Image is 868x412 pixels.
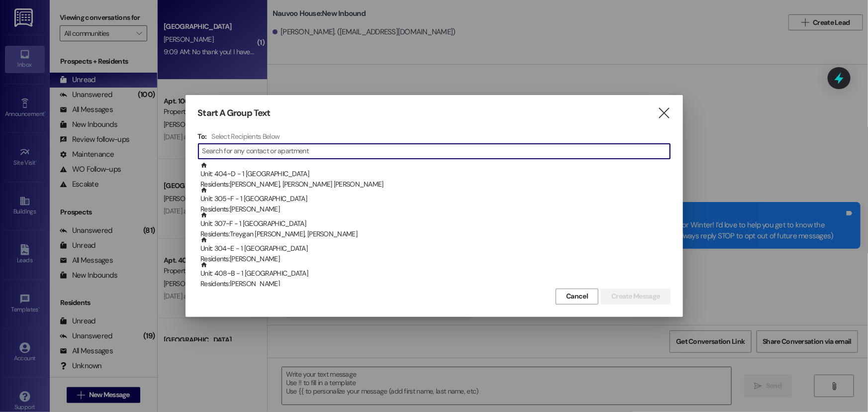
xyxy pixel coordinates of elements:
h4: Select Recipients Below [211,132,280,141]
div: Unit: 404~D - 1 [GEOGRAPHIC_DATA]Residents:[PERSON_NAME], [PERSON_NAME] [PERSON_NAME] [198,162,671,187]
div: Residents: Treygan [PERSON_NAME], [PERSON_NAME] [200,229,671,239]
div: Residents: [PERSON_NAME], [PERSON_NAME] [PERSON_NAME] [200,179,671,190]
div: Unit: 307~F - 1 [GEOGRAPHIC_DATA] [200,211,671,240]
div: Unit: 304~E - 1 [GEOGRAPHIC_DATA]Residents:[PERSON_NAME] [198,236,671,261]
button: Cancel [556,289,598,305]
div: Unit: 408~B - 1 [GEOGRAPHIC_DATA]Residents:[PERSON_NAME] [198,261,671,286]
input: Search for any contact or apartment [202,144,670,158]
button: Create Message [601,289,670,305]
div: Unit: 305~F - 1 [GEOGRAPHIC_DATA]Residents:[PERSON_NAME] [198,187,671,211]
div: Residents: [PERSON_NAME] [200,254,671,264]
i:  [657,108,671,118]
span: Cancel [566,291,588,302]
h3: To: [198,132,207,141]
div: Unit: 404~D - 1 [GEOGRAPHIC_DATA] [200,162,671,190]
div: Residents: [PERSON_NAME] [200,279,671,289]
div: Unit: 304~E - 1 [GEOGRAPHIC_DATA] [200,236,671,265]
h3: Start A Group Text [198,107,271,119]
span: Create Message [611,291,660,302]
div: Unit: 307~F - 1 [GEOGRAPHIC_DATA]Residents:Treygan [PERSON_NAME], [PERSON_NAME] [198,211,671,236]
div: Residents: [PERSON_NAME] [200,204,671,214]
div: Unit: 305~F - 1 [GEOGRAPHIC_DATA] [200,187,671,215]
div: Unit: 408~B - 1 [GEOGRAPHIC_DATA] [200,261,671,290]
